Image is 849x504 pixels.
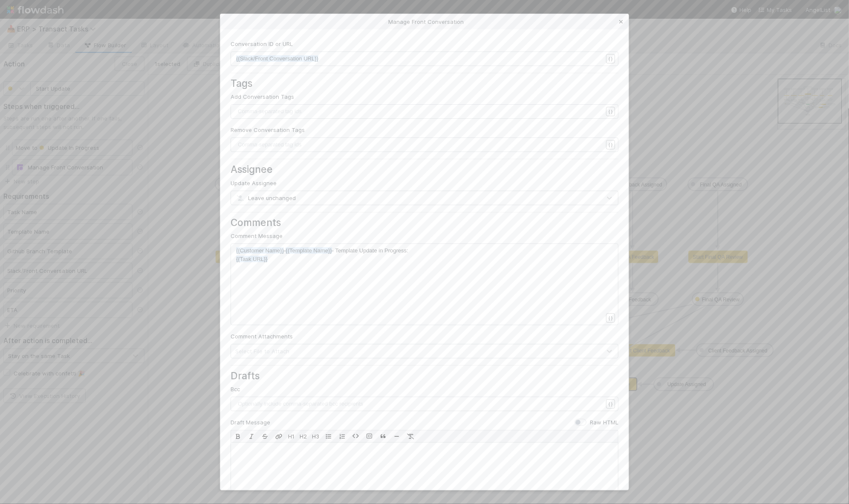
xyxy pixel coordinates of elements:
button: Strikethrough [258,430,272,442]
label: Remove Conversation Tags [231,126,305,134]
span: {{Slack/Front Conversation URL}} [236,55,318,62]
button: Ordered List [335,430,349,442]
button: { } [606,140,615,149]
button: { } [606,54,615,63]
div: Select File to Attach [235,347,289,355]
label: Comment Message [231,232,283,240]
button: Code [349,430,363,442]
button: { } [606,399,615,409]
div: Manage Front Conversation [220,14,629,29]
label: Update Assignee [231,179,277,187]
button: Edit Link [272,430,286,442]
label: Draft Message [231,418,270,427]
button: Bullet List [322,430,335,442]
span: {{Template Name}} [286,247,332,254]
button: Blockquote [376,430,390,442]
span: {{Customer Name}} [236,247,284,254]
h3: Tags [231,77,618,89]
button: Italic [245,430,258,442]
h3: Assignee [231,163,618,175]
button: Code Block [363,430,376,442]
span: - - Template Update in Progress: [236,247,408,254]
span: {{Task URL}} [236,256,268,262]
label: Raw HTML [590,418,618,427]
button: Horizontal Rule [390,430,404,442]
h3: Comments [231,217,618,228]
button: Bold [231,430,245,442]
button: { } [606,107,615,116]
label: Comment Attachments [231,332,293,341]
label: Bcc [231,385,240,393]
button: H3 [309,430,322,442]
button: { } [606,313,615,323]
h3: Drafts [231,370,618,381]
button: Remove Format [404,430,417,442]
button: H2 [297,430,309,442]
span: Leave unchanged [235,195,296,201]
label: Add Conversation Tags [231,92,294,101]
button: H1 [286,430,297,442]
label: Conversation ID or URL [231,40,293,48]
